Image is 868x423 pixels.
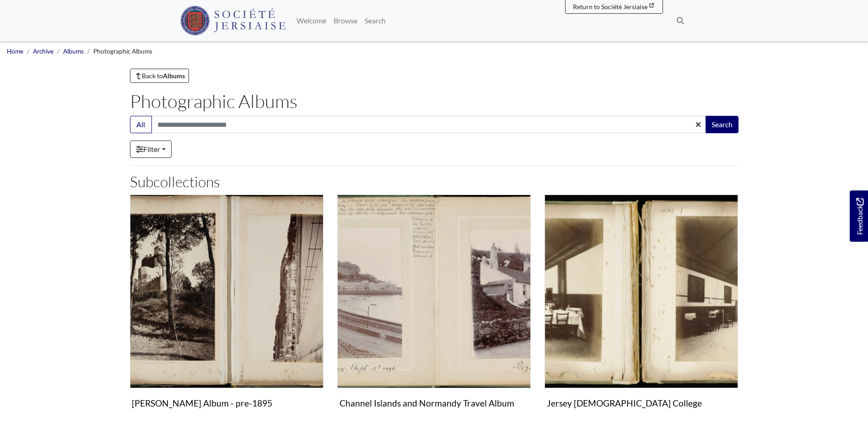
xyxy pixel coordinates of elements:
[130,90,739,112] h1: Photographic Albums
[130,69,189,83] a: Back toAlbums
[293,11,330,30] a: Welcome
[361,11,389,30] a: Search
[180,4,286,38] a: Société Jersiaise logo
[545,195,738,412] a: Jersey Ladies College Jersey [DEMOGRAPHIC_DATA] College
[330,11,361,30] a: Browse
[706,116,739,133] button: Search
[7,48,23,55] a: Home
[163,72,185,80] strong: Albums
[130,173,739,190] h2: Subcollections
[850,190,868,242] a: Would you like to provide feedback?
[130,116,152,133] button: All
[545,195,738,388] img: Jersey Ladies College
[573,3,647,11] span: Return to Société Jersiaise
[130,141,172,158] a: Filter
[180,6,286,35] img: Société Jersiaise
[33,48,54,55] a: Archive
[337,195,531,412] a: Channel Islands and Normandy Travel Album Channel Islands and Normandy Travel Album
[63,48,84,55] a: Albums
[337,195,531,388] img: Channel Islands and Normandy Travel Album
[130,195,323,388] img: Baudoux Album - pre-1895
[151,116,706,133] input: Search this collection...
[93,48,152,55] span: Photographic Albums
[854,198,865,235] span: Feedback
[130,195,323,412] a: Baudoux Album - pre-1895 [PERSON_NAME] Album - pre-1895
